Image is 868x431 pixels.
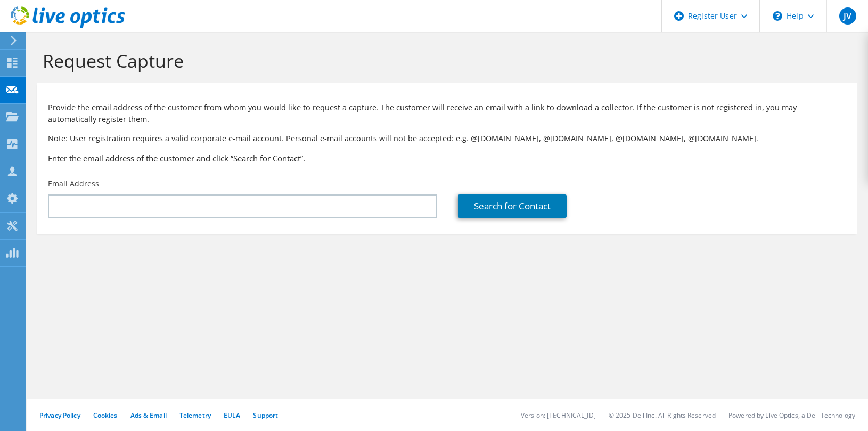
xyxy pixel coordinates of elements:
p: Provide the email address of the customer from whom you would like to request a capture. The cust... [48,102,847,125]
h3: Enter the email address of the customer and click “Search for Contact”. [48,152,847,164]
a: Search for Contact [458,194,567,218]
li: Version: [TECHNICAL_ID] [521,411,596,420]
a: Support [253,411,278,420]
li: © 2025 Dell Inc. All Rights Reserved [609,411,716,420]
a: Ads & Email [130,411,167,420]
a: EULA [224,411,240,420]
label: Email Address [48,178,99,189]
a: Cookies [93,411,118,420]
span: JV [839,7,856,25]
h1: Request Capture [43,50,847,72]
svg: \n [773,11,782,21]
a: Telemetry [179,411,211,420]
p: Note: User registration requires a valid corporate e-mail account. Personal e-mail accounts will ... [48,133,847,144]
a: Privacy Policy [39,411,80,420]
li: Powered by Live Optics, a Dell Technology [728,411,855,420]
